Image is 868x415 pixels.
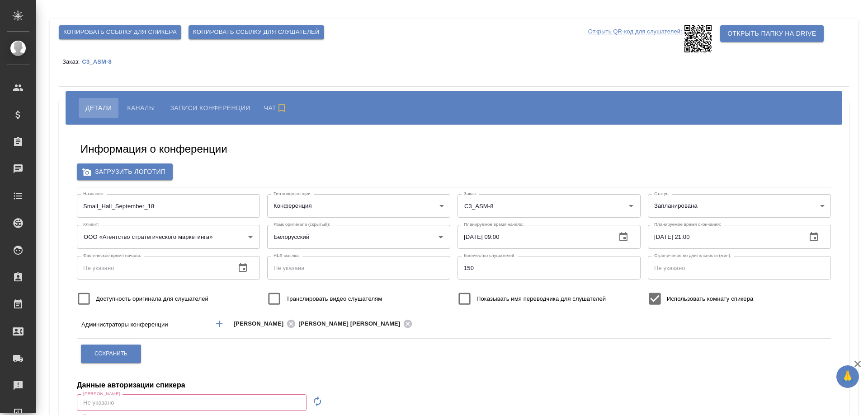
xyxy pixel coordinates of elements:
[77,380,185,391] h4: Данные авторизации спикера
[648,225,799,248] input: Не указано
[298,318,415,329] div: [PERSON_NAME] [PERSON_NAME]
[234,318,299,329] div: [PERSON_NAME]
[836,365,859,388] button: 🙏
[588,25,682,52] p: Открыть QR-код для слушателей:
[59,25,181,39] button: Копировать ссылку для спикера
[234,319,289,328] span: [PERSON_NAME]
[81,345,141,363] button: Сохранить
[81,320,206,329] p: Администраторы конференции
[720,25,823,42] button: Открыть папку на Drive
[96,294,208,303] span: Доступность оригинала для слушателей
[189,25,324,39] button: Копировать ссылку для слушателей
[648,194,831,218] div: Запланирована
[193,27,320,37] span: Копировать ссылку для слушателей
[77,394,307,410] input: Не указано
[62,58,82,65] p: Заказ:
[759,323,761,325] button: Open
[458,256,641,280] input: Не указано
[94,350,127,358] span: Сохранить
[476,294,606,303] span: Показывать имя переводчика для слушателей
[77,194,260,218] input: Не указан
[264,103,289,113] span: Чат
[298,319,406,328] span: [PERSON_NAME] [PERSON_NAME]
[434,231,447,243] button: Open
[63,27,177,37] span: Копировать ссылку для спикера
[648,256,831,280] input: Не указано
[82,58,118,65] a: C3_ASM-8
[840,367,855,386] span: 🙏
[77,163,173,180] label: Загрузить логотип
[267,194,450,218] div: Конференция
[208,313,230,335] button: Добавить менеджера
[84,166,165,177] span: Загрузить логотип
[286,294,382,303] span: Транслировать видео слушателям
[625,200,637,212] button: Open
[267,256,450,280] input: Не указана
[127,103,155,113] span: Каналы
[244,231,257,243] button: Open
[667,294,753,303] span: Использовать комнату спикера
[727,28,816,39] span: Открыть папку на Drive
[276,103,287,113] svg: Подписаться
[80,142,227,156] h5: Информация о конференции
[458,225,609,248] input: Не указано
[77,256,228,280] input: Не указано
[85,103,112,113] span: Детали
[170,103,250,113] span: Записи конференции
